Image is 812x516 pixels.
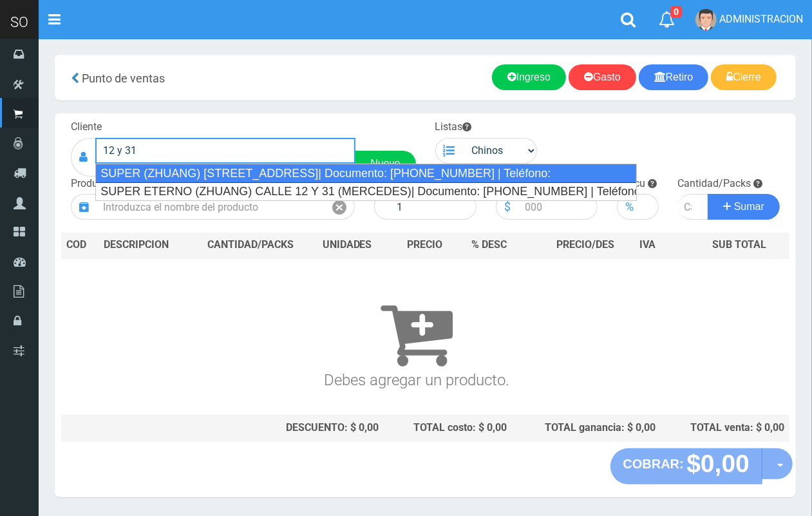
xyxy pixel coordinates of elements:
span: ADMINISTRACION [719,13,803,25]
input: Introduzca el nombre del producto [97,194,325,220]
div: $ [496,194,518,220]
th: CANTIDAD/PACKS [191,233,310,258]
div: % [617,194,641,220]
span: PRECIO/DES [556,238,614,251]
a: Gasto [569,64,636,90]
img: User Image [695,9,717,30]
div: SUPER ETERNO (ZHUANG) CALLE 12 Y 31 (MERCEDES)| Documento: [PHONE_NUMBER] | Teléfono: [96,182,636,200]
span: IVA [639,238,656,251]
span: % DESC [471,238,507,251]
strong: $0,00 [686,450,750,477]
th: DES [99,233,191,258]
label: Listas [435,120,472,135]
span: SUB TOTAL [712,238,766,253]
div: TOTAL ganancia: $ 0,00 [517,421,656,435]
h3: Debes agregar un producto. [66,277,766,388]
span: Punto de ventas [82,72,165,85]
input: Cantidad [678,194,709,220]
input: 1 [390,194,477,220]
input: Consumidor Final [95,138,355,164]
span: 0 [670,6,682,18]
label: Cliente [71,120,102,135]
th: UNIDADES [310,233,384,258]
button: Sumar [708,194,780,220]
span: PRECIO [408,238,443,253]
span: Sumar [734,201,764,212]
div: TOTAL venta: $ 0,00 [666,421,784,435]
strong: COBRAR: [623,457,684,471]
a: Cierre [711,64,777,90]
span: CRIPCION [122,238,169,251]
input: 000 [518,194,598,220]
th: COD [61,233,99,258]
div: TOTAL costo: $ 0,00 [389,421,506,435]
a: Retiro [639,64,709,90]
label: Productos [71,177,117,191]
div: DESCUENTO: $ 0,00 [196,421,379,435]
button: COBRAR: $0,00 [610,448,763,484]
input: 000 [641,194,658,220]
a: Nuevo [355,151,415,177]
label: Cantidad/Packs [678,177,751,191]
a: Ingreso [492,64,566,90]
div: SUPER (ZHUANG) [STREET_ADDRESS]| Documento: [PHONE_NUMBER] | Teléfono: [95,164,636,183]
